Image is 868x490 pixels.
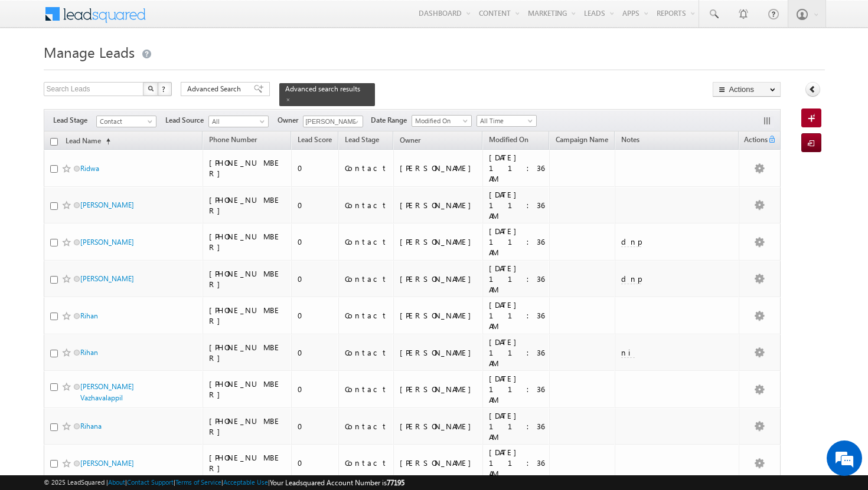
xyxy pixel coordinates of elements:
span: Date Range [371,115,412,126]
span: © 2025 LeadSquared | | | | | [44,477,404,488]
div: [DATE] 11:36 AM [489,447,544,479]
button: Actions [713,82,781,97]
div: [PHONE_NUMBER] [209,452,286,473]
span: Contact [97,116,153,127]
div: [PERSON_NAME] [400,200,477,211]
span: Modified On [489,135,528,144]
span: ? [162,84,167,94]
div: Contact [345,347,388,358]
span: Advanced search results [285,84,360,93]
div: [PHONE_NUMBER] [209,195,286,216]
div: Contact [345,384,388,394]
div: [PHONE_NUMBER] [209,157,286,179]
a: Modified On [412,115,472,127]
a: Lead Score [292,133,338,149]
div: [PHONE_NUMBER] [209,231,286,252]
div: [PHONE_NUMBER] [209,305,286,326]
div: 0 [298,384,333,394]
div: [PERSON_NAME] [400,347,477,358]
a: All Time [477,115,537,127]
a: [PERSON_NAME] [80,274,134,283]
span: Actions [739,133,768,149]
button: ? [158,82,172,96]
span: Lead Source [165,115,208,126]
a: Contact Support [127,478,174,486]
div: 0 [298,310,333,321]
div: Contact [345,310,388,321]
a: [PERSON_NAME] [80,200,134,209]
span: Campaign Name [556,135,608,144]
span: Owner [400,136,420,144]
span: 77195 [387,478,404,487]
span: Lead Score [298,135,332,144]
div: Contact [345,274,388,284]
div: [PHONE_NUMBER] [209,379,286,400]
div: Contact [345,421,388,432]
a: Phone Number [203,133,263,149]
div: [DATE] 11:36 AM [489,373,544,405]
a: Terms of Service [175,478,221,486]
input: Type to Search [303,116,363,127]
div: [PERSON_NAME] [400,274,477,284]
a: Lead Stage [339,133,385,149]
span: Manage Leads [44,42,135,61]
div: [DATE] 11:36 AM [489,300,544,331]
span: Modified On [412,116,468,126]
input: Check all records [50,138,58,146]
div: 0 [298,458,333,468]
div: [PHONE_NUMBER] [209,268,286,290]
div: Contact [345,163,388,173]
a: All [208,116,269,127]
a: Acceptable Use [223,478,268,486]
div: [DATE] 11:36 AM [489,152,544,184]
div: [DATE] 11:36 AM [489,263,544,295]
a: [PERSON_NAME] [80,459,134,468]
img: Search [148,85,154,91]
a: Rihan [80,311,98,320]
div: [DATE] 11:36 AM [489,226,544,258]
a: Ridwa [80,164,99,173]
span: All Time [477,116,533,126]
div: [PERSON_NAME] [400,163,477,173]
div: 0 [298,347,333,358]
span: (sorted ascending) [101,137,110,146]
div: [PERSON_NAME] [400,421,477,432]
div: 0 [298,163,333,173]
a: Rihan [80,348,98,357]
a: Rihana [80,422,102,430]
a: Campaign Name [550,133,614,149]
div: 0 [298,274,333,284]
a: Lead Name(sorted ascending) [60,134,116,149]
a: [PERSON_NAME] [80,238,134,246]
span: Lead Stage [53,115,96,126]
div: [DATE] 11:36 AM [489,189,544,221]
div: 0 [298,200,333,211]
a: [PERSON_NAME] Vazhavalappil [80,382,134,402]
a: Notes [615,133,645,149]
span: Owner [278,115,303,126]
div: Contact [345,236,388,247]
a: Show All Items [347,116,362,128]
div: [PERSON_NAME] [400,236,477,247]
div: [PERSON_NAME] [400,458,477,468]
span: Lead Stage [345,135,379,144]
span: Advanced Search [187,84,244,94]
span: Your Leadsquared Account Number is [270,478,404,487]
span: All [209,116,265,127]
div: 0 [298,421,333,432]
div: Contact [345,200,388,211]
span: Phone Number [209,135,257,144]
div: [DATE] 11:36 AM [489,410,544,442]
div: [PERSON_NAME] [400,384,477,394]
a: About [108,478,125,486]
div: [PERSON_NAME] [400,310,477,321]
a: Contact [96,116,156,127]
div: [DATE] 11:36 AM [489,337,544,369]
span: dnp [621,274,641,284]
div: 0 [298,236,333,247]
span: ni [621,347,635,357]
div: Contact [345,458,388,468]
div: [PHONE_NUMBER] [209,416,286,437]
div: [PHONE_NUMBER] [209,342,286,363]
span: dnp [621,236,641,246]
